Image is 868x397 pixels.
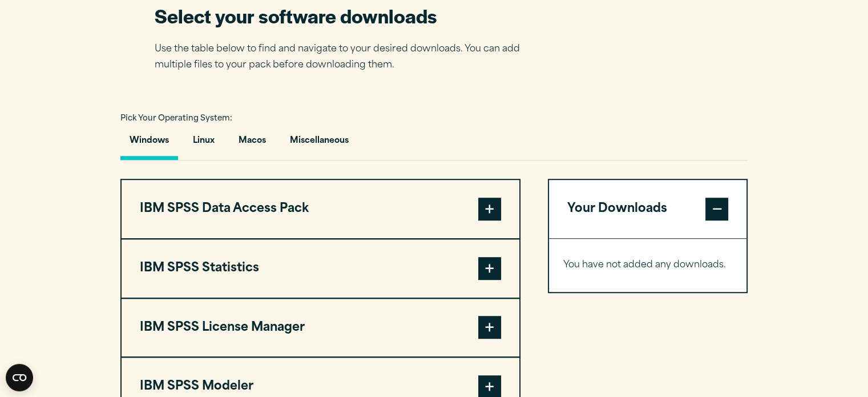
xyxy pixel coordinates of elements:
span: Pick Your Operating System: [120,115,232,122]
button: Miscellaneous [281,127,358,160]
button: Linux [184,127,224,160]
button: IBM SPSS License Manager [122,299,519,357]
button: IBM SPSS Data Access Pack [122,180,519,238]
button: Macos [229,127,275,160]
p: Use the table below to find and navigate to your desired downloads. You can add multiple files to... [155,41,537,74]
h2: Select your software downloads [155,3,537,29]
button: IBM SPSS Statistics [122,239,519,298]
button: Open CMP widget [6,364,33,391]
p: You have not added any downloads. [563,257,733,274]
button: Windows [120,127,178,160]
div: Your Downloads [549,238,747,292]
button: Your Downloads [549,180,747,238]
